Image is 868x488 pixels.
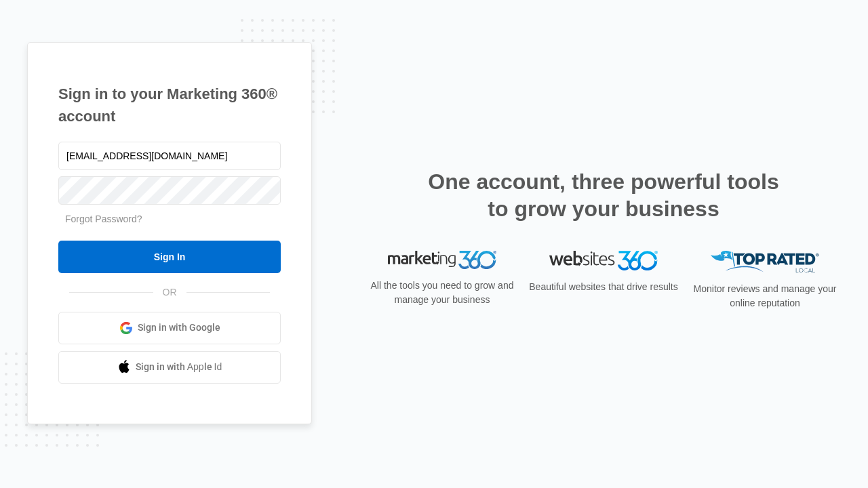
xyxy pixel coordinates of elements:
[138,321,220,335] span: Sign in with Google
[58,312,281,344] a: Sign in with Google
[58,83,281,127] h1: Sign in to your Marketing 360® account
[366,279,518,307] p: All the tools you need to grow and manage your business
[153,285,186,300] span: OR
[424,168,783,222] h2: One account, three powerful tools to grow your business
[136,360,222,374] span: Sign in with Apple Id
[58,142,281,170] input: Email
[65,213,142,224] a: Forgot Password?
[388,251,496,270] img: Marketing 360
[689,282,841,310] p: Monitor reviews and manage your online reputation
[528,280,679,294] p: Beautiful websites that drive results
[549,251,658,270] img: Websites 360
[711,251,819,273] img: Top Rated Local
[58,241,281,273] input: Sign In
[58,351,281,384] a: Sign in with Apple Id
